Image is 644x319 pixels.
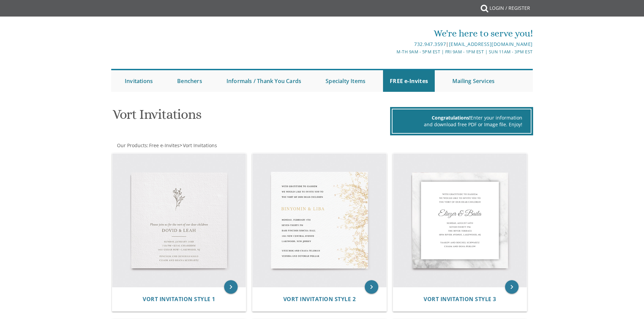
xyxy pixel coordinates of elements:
[220,70,308,92] a: Informals / Thank You Cards
[401,121,522,128] div: and download free PDF or Image file. Enjoy!
[180,142,217,149] span: >
[383,70,435,92] a: FREE e-Invites
[116,142,147,149] a: Our Products
[253,154,386,287] img: Vort Invitation Style 2
[170,70,209,92] a: Benchers
[283,295,356,303] span: Vort Invitation Style 2
[446,70,501,92] a: Mailing Services
[182,142,217,149] a: Vort Invitations
[183,142,217,149] span: Vort Invitations
[112,154,246,287] img: Vort Invitation Style 1
[432,114,471,121] span: Congratulations!
[449,41,533,47] a: [EMAIL_ADDRESS][DOMAIN_NAME]
[424,295,496,303] span: Vort Invitation Style 3
[401,114,522,121] div: Enter your information
[143,296,215,302] a: Vort Invitation Style 1
[252,48,533,55] div: M-Th 9am - 5pm EST | Fri 9am - 1pm EST | Sun 11am - 3pm EST
[365,280,378,294] a: keyboard_arrow_right
[252,40,533,48] div: |
[319,70,372,92] a: Specialty Items
[424,296,496,302] a: Vort Invitation Style 3
[505,280,519,294] a: keyboard_arrow_right
[113,107,388,127] h1: Vort Invitations
[252,27,533,40] div: We're here to serve you!
[148,142,180,149] a: Free e-Invites
[143,295,215,303] span: Vort Invitation Style 1
[118,70,160,92] a: Invitations
[283,296,356,302] a: Vort Invitation Style 2
[414,41,446,47] a: 732.947.3597
[224,280,238,294] a: keyboard_arrow_right
[149,142,180,149] span: Free e-Invites
[111,142,322,149] div: :
[393,154,527,287] img: Vort Invitation Style 3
